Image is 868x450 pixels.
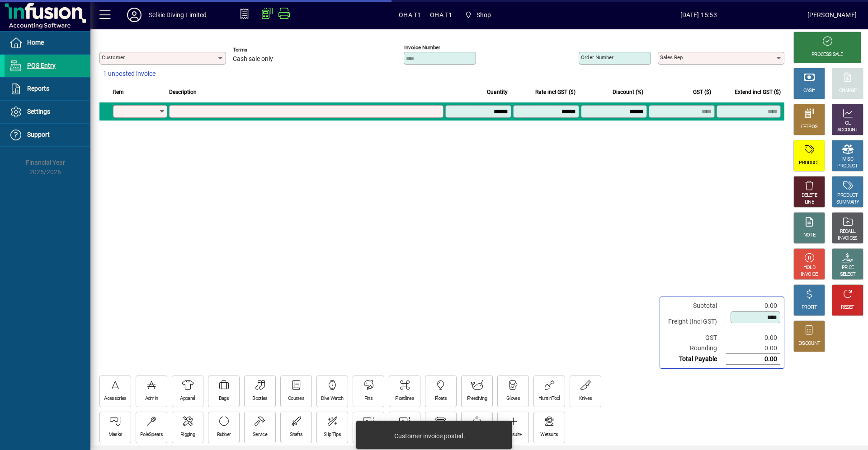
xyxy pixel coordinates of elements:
[120,7,149,23] button: Profile
[219,395,229,402] div: Bags
[467,395,487,402] div: Freediving
[837,163,858,170] div: PRODUCT
[102,54,125,60] mat-label: Customer
[145,395,158,402] div: Admin
[252,395,267,402] div: Booties
[108,431,123,438] div: Masks
[395,395,414,402] div: Floatlines
[27,62,56,69] span: POS Entry
[802,304,817,311] div: PROFIT
[538,395,560,402] div: HuntinTool
[217,431,231,438] div: Rubber
[839,88,857,94] div: CHARGE
[233,56,273,63] span: Cash sale only
[487,87,508,97] span: Quantity
[140,431,163,438] div: PoleSpears
[99,66,159,82] button: 1 unposted invoice
[726,354,780,365] td: 0.00
[324,431,341,438] div: Slip Tips
[807,8,857,22] div: [PERSON_NAME]
[836,199,859,206] div: SUMMARY
[837,192,858,199] div: PRODUCT
[399,8,421,22] span: OHA T1
[664,333,726,343] td: GST
[613,87,643,97] span: Discount (%)
[840,271,856,278] div: SELECT
[664,343,726,354] td: Rounding
[664,354,726,365] td: Total Payable
[838,235,857,242] div: INVOICES
[693,87,711,97] span: GST ($)
[27,108,50,115] span: Settings
[805,199,814,206] div: LINE
[540,431,558,438] div: Wetsuits
[5,32,90,54] a: Home
[321,395,343,402] div: Dive Watch
[726,301,780,311] td: 0.00
[5,124,90,146] a: Support
[288,395,304,402] div: Courses
[664,311,726,333] td: Freight (Incl GST)
[27,39,44,46] span: Home
[840,228,856,235] div: RECALL
[253,431,267,438] div: Service
[799,160,819,167] div: PRODUCT
[590,8,807,22] span: [DATE] 15:53
[845,120,851,127] div: GL
[735,87,781,97] span: Extend incl GST ($)
[506,395,520,402] div: Gloves
[233,47,287,53] span: Terms
[169,87,197,97] span: Description
[811,51,843,58] div: PROCESS SALE
[461,7,495,23] span: Shop
[27,131,50,138] span: Support
[660,54,683,60] mat-label: Sales rep
[394,431,465,441] div: Customer invoice posted.
[726,333,780,343] td: 0.00
[5,101,90,123] a: Settings
[803,232,815,239] div: NOTE
[798,340,820,347] div: DISCOUNT
[476,8,491,22] span: Shop
[803,264,815,271] div: HOLD
[149,8,207,22] div: Selkie Diving Limited
[581,54,613,60] mat-label: Order number
[579,395,592,402] div: Knives
[27,85,49,92] span: Reports
[290,431,303,438] div: Shafts
[364,395,373,402] div: Fins
[801,124,818,130] div: EFTPOS
[430,8,452,22] span: OHA T1
[837,127,858,134] div: ACCOUNT
[5,78,90,100] a: Reports
[842,156,853,163] div: MISC
[842,264,854,271] div: PRICE
[535,87,576,97] span: Rate incl GST ($)
[103,69,156,79] span: 1 unposted invoice
[404,44,440,51] mat-label: Invoice number
[180,395,195,402] div: Apparel
[801,271,817,278] div: INVOICE
[504,431,522,438] div: Wetsuit+
[113,87,124,97] span: Item
[435,395,447,402] div: Floats
[664,301,726,311] td: Subtotal
[803,88,815,94] div: CASH
[841,304,854,311] div: RESET
[802,192,817,199] div: DELETE
[180,431,195,438] div: Rigging
[104,395,126,402] div: Acessories
[726,343,780,354] td: 0.00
